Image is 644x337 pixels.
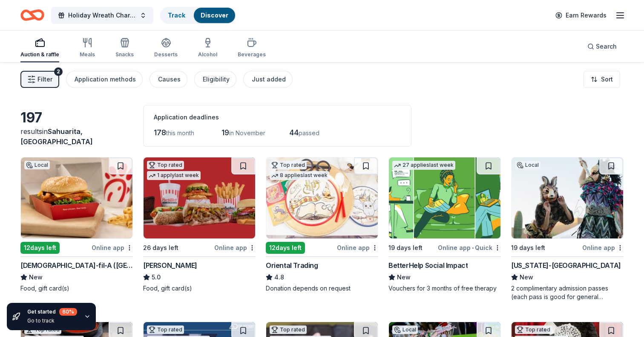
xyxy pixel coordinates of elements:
div: 19 days left [511,243,545,253]
div: Online app [214,242,256,253]
div: Just added [252,74,286,84]
a: Image for Oriental TradingTop rated8 applieslast week12days leftOnline appOriental Trading4.8Dona... [266,157,378,293]
a: Earn Rewards [550,8,612,23]
a: Track [168,12,185,19]
span: New [520,272,533,282]
img: Image for Oriental Trading [266,157,378,238]
div: 60 % [59,308,77,316]
div: Alcohol [198,51,217,58]
img: Image for BetterHelp Social Impact [389,157,500,238]
div: BetterHelp Social Impact [388,260,468,270]
div: 8 applies last week [270,171,329,180]
button: Beverages [238,34,266,62]
div: Donation depends on request [266,284,378,293]
div: 26 days left [143,243,178,253]
div: Online app [92,242,133,253]
button: Eligibility [194,71,236,88]
span: Search [596,41,617,52]
span: in [20,127,93,146]
button: Just added [243,71,293,88]
div: Food, gift card(s) [143,284,256,293]
a: Image for BetterHelp Social Impact27 applieslast week19 days leftOnline app•QuickBetterHelp Socia... [388,157,501,293]
div: Online app [337,242,378,253]
span: 178 [154,128,166,137]
div: Desserts [154,51,178,58]
div: Auction & raffle [20,51,59,58]
span: 19 [221,128,229,137]
img: Image for Portillo's [144,157,255,238]
div: Online app [582,242,624,253]
div: 1 apply last week [147,171,201,180]
div: 2 complimentary admission passes (each pass is good for general admission for 1 person) [511,284,624,301]
button: Sort [584,71,620,88]
div: 2 [54,67,63,76]
a: Image for Arizona-Sonora Desert MuseumLocal19 days leftOnline app[US_STATE]-[GEOGRAPHIC_DATA]New2... [511,157,624,301]
span: 44 [289,128,299,137]
button: Snacks [115,34,134,62]
div: Vouchers for 3 months of free therapy [388,284,501,293]
div: 12 days left [20,242,60,254]
button: Auction & raffle [20,34,59,62]
div: Top rated [147,161,184,169]
span: Sahuarita, [GEOGRAPHIC_DATA] [20,127,93,146]
button: Holiday Wreath Charity Fundraiser [51,7,153,24]
div: Snacks [115,51,134,58]
span: 4.8 [274,272,284,282]
span: passed [299,129,319,137]
span: this month [166,129,194,137]
div: Top rated [515,325,552,334]
div: Local [392,325,418,334]
div: Top rated [147,325,184,334]
a: Image for Chick-fil-A (Tucson)Local12days leftOnline app[DEMOGRAPHIC_DATA]-fil-A ([GEOGRAPHIC_DAT... [20,157,133,293]
span: Holiday Wreath Charity Fundraiser [68,10,136,20]
div: [PERSON_NAME] [143,260,197,270]
div: Meals [80,51,95,58]
div: Get started [27,308,77,316]
div: Local [515,161,540,169]
span: in November [229,129,265,137]
div: Eligibility [203,74,230,84]
div: Food, gift card(s) [20,284,133,293]
button: Filter2 [20,71,59,88]
div: Application methods [75,74,136,84]
div: Top rated [270,325,307,334]
div: Beverages [238,51,266,58]
div: results [20,126,133,147]
button: Alcohol [198,34,217,62]
div: Online app Quick [438,242,501,253]
span: 5.0 [152,272,161,282]
div: Oriental Trading [266,260,318,270]
button: Causes [149,71,187,88]
img: Image for Arizona-Sonora Desert Museum [512,157,623,238]
a: Discover [201,12,228,19]
div: [DEMOGRAPHIC_DATA]-fil-A ([GEOGRAPHIC_DATA]) [20,260,133,270]
span: • [472,244,474,251]
div: 12 days left [266,242,305,254]
div: Go to track [27,317,77,324]
button: Application methods [66,71,143,88]
button: Desserts [154,34,178,62]
div: 19 days left [388,243,423,253]
span: Filter [37,74,52,84]
div: [US_STATE]-[GEOGRAPHIC_DATA] [511,260,621,270]
button: TrackDiscover [160,7,236,24]
div: Causes [158,74,181,84]
a: Image for Portillo'sTop rated1 applylast week26 days leftOnline app[PERSON_NAME]5.0Food, gift car... [143,157,256,293]
a: Home [20,5,44,25]
div: 27 applies last week [392,161,455,170]
div: Local [24,161,50,169]
img: Image for Chick-fil-A (Tucson) [21,157,132,238]
span: Sort [601,74,613,84]
div: 197 [20,109,133,126]
div: Top rated [270,161,307,169]
button: Search [581,38,624,55]
span: New [29,272,43,282]
button: Meals [80,34,95,62]
span: New [397,272,411,282]
div: Application deadlines [154,112,401,122]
